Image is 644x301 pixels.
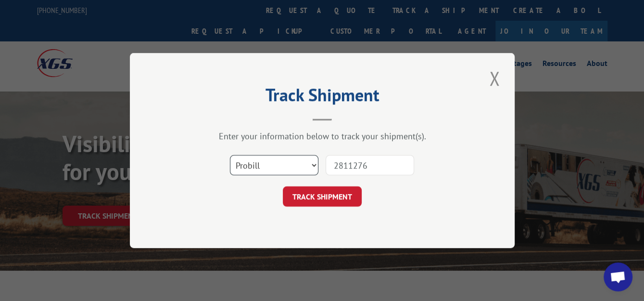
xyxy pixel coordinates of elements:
a: Open chat [604,262,632,291]
div: Enter your information below to track your shipment(s). [178,131,467,142]
h2: Track Shipment [178,88,467,106]
button: Close modal [486,65,503,92]
input: Number(s) [326,155,414,175]
button: TRACK SHIPMENT [283,186,362,207]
